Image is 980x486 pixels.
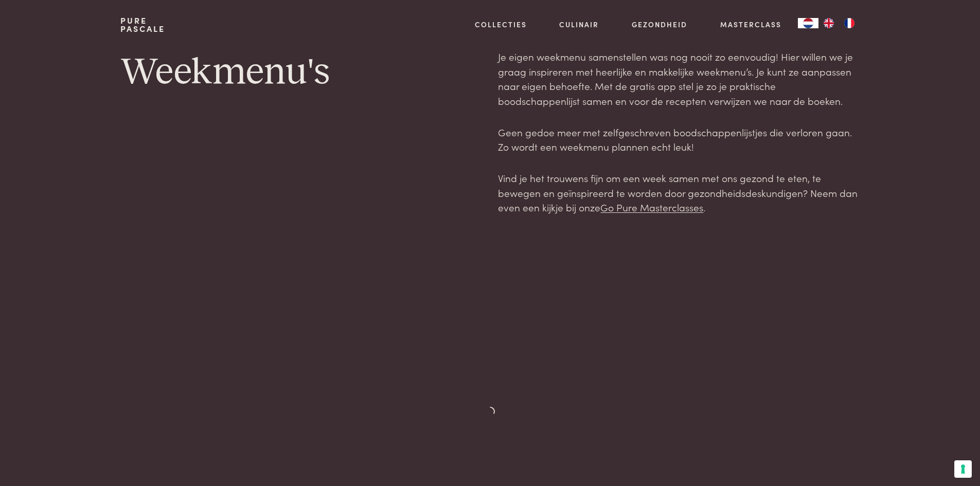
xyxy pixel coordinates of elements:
p: Vind je het trouwens fijn om een week samen met ons gezond te eten, te bewegen en geïnspireerd te... [498,171,859,215]
a: PurePascale [120,16,165,33]
a: Culinair [559,19,599,30]
ul: Language list [818,18,860,28]
a: FR [839,18,860,28]
aside: Language selected: Nederlands [798,18,860,28]
a: NL [798,18,818,28]
h1: Weekmenu's [120,49,482,96]
p: Geen gedoe meer met zelfgeschreven boodschappenlijstjes die verloren gaan. Zo wordt een weekmenu ... [498,125,859,154]
div: Language [798,18,818,28]
a: EN [818,18,839,28]
a: Go Pure Masterclasses [600,200,703,214]
a: Collecties [475,19,527,30]
a: Masterclass [720,19,781,30]
p: Je eigen weekmenu samenstellen was nog nooit zo eenvoudig! Hier willen we je graag inspireren met... [498,49,859,109]
a: Gezondheid [632,19,687,30]
button: Uw voorkeuren voor toestemming voor trackingtechnologieën [954,460,972,478]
